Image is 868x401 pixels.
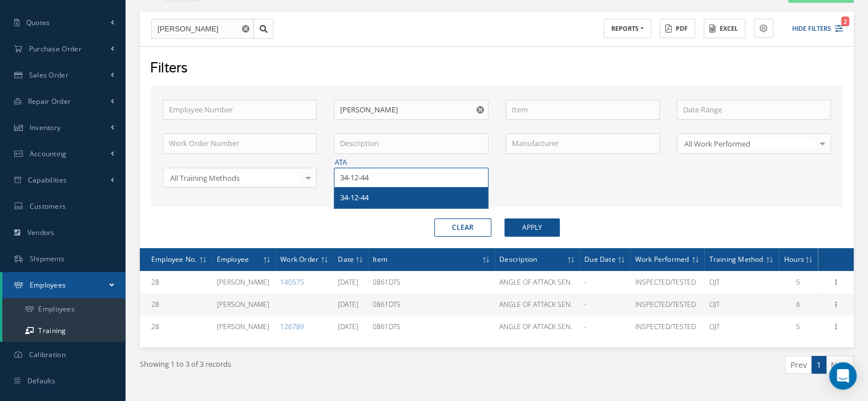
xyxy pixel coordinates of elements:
[167,172,301,184] span: All Training Methods
[704,293,778,315] td: OJT
[29,350,66,359] span: Calibration
[504,218,560,237] button: Apply
[580,271,630,293] td: -
[841,17,849,26] span: 2
[368,271,495,293] td: 0861DT5
[280,253,318,264] span: Work Order
[240,19,254,39] button: Reset
[28,175,67,185] span: Capabilities
[29,44,82,54] span: Purchase Order
[635,253,689,264] span: Work Performed
[30,254,65,264] span: Shipments
[704,315,778,338] td: OJT
[677,100,831,120] input: Date Range
[340,192,369,202] span: 34-12-44
[131,356,497,383] div: Showing 1 to 3 of 3 records
[163,100,317,120] input: Employee Number
[495,315,580,338] td: ANGLE OF ATTACK SEN.
[495,271,580,293] td: ANGLE OF ATTACK SEN.
[163,133,317,154] input: Work Order Number
[580,315,630,338] td: -
[2,272,126,298] a: Employees
[212,271,276,293] td: [PERSON_NAME]
[779,271,818,293] td: 5
[28,96,71,106] span: Repair Order
[333,315,368,338] td: [DATE]
[373,253,387,264] span: Item
[142,58,850,80] div: Filters
[338,253,354,264] span: Date
[604,19,651,39] button: REPORTS
[212,315,276,338] td: [PERSON_NAME]
[495,293,580,315] td: ANGLE OF ATTACK SEN.
[30,280,66,290] span: Employees
[782,19,843,38] button: Hide Filters2
[630,315,704,338] td: INSPECTED/TESTED
[812,356,826,374] a: 1
[434,218,491,237] button: Clear
[368,293,495,315] td: 0861DT5
[630,271,704,293] td: INSPECTED/TESTED
[474,100,488,120] button: Reset
[499,253,537,264] span: Description
[151,19,254,39] input: Search by Employee Name
[333,271,368,293] td: [DATE]
[704,271,778,293] td: OJT
[334,133,488,154] input: Description
[217,253,249,264] span: Employee
[140,293,212,315] td: 28
[506,133,660,154] input: Manufacturer
[477,106,484,114] svg: Reset
[27,228,55,237] span: Vendors
[506,100,660,120] input: Item
[140,315,212,338] td: 28
[30,123,61,132] span: Inventory
[280,277,304,287] a: 140575
[660,19,695,39] button: PDF
[709,253,763,264] span: Training Method
[212,293,276,315] td: [PERSON_NAME]
[26,18,50,27] span: Quotes
[29,70,68,80] span: Sales Order
[334,168,488,188] input: ATA
[681,138,815,149] span: All Work Performed
[30,149,67,159] span: Accounting
[779,315,818,338] td: 5
[334,100,488,120] input: Employee Name
[2,298,126,320] a: Employees
[580,293,630,315] td: -
[779,293,818,315] td: 6
[829,362,857,390] div: Open Intercom Messenger
[242,25,249,33] svg: Reset
[30,201,66,211] span: Customers
[368,315,495,338] td: 0861DT5
[333,293,368,315] td: [DATE]
[784,253,804,264] span: Hours
[140,271,212,293] td: 28
[151,253,196,264] span: Employee No.
[334,157,488,168] label: ATA
[584,253,616,264] span: Due Date
[27,376,55,386] span: Defaults
[704,19,745,39] button: Excel
[630,293,704,315] td: INSPECTED/TESTED
[2,320,126,342] a: Training
[280,322,304,331] a: 126789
